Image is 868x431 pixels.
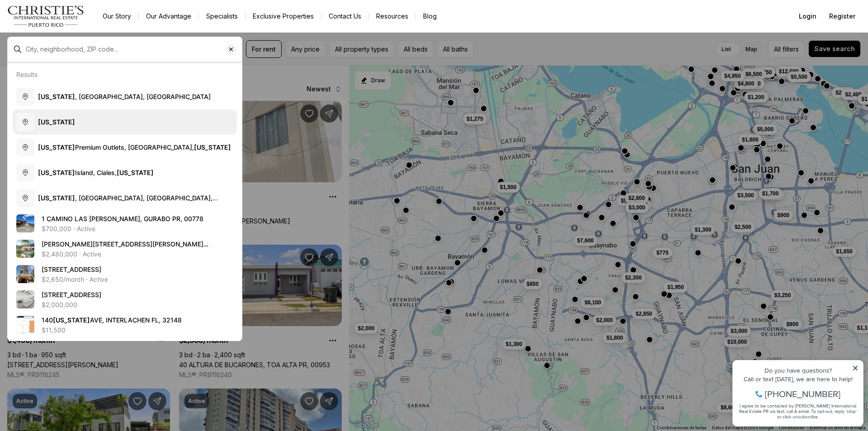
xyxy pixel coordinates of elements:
[95,10,138,23] a: Our Story
[369,10,415,23] a: Resources
[194,143,231,151] b: [US_STATE]
[199,10,245,23] a: Specialists
[38,169,154,176] span: Island, Ciales,
[42,251,101,258] p: $2,480,000 · Active
[13,84,237,109] button: [US_STATE], [GEOGRAPHIC_DATA], [GEOGRAPHIC_DATA]
[13,236,237,261] a: View details: Calle Alta 2, El Pilon CALLE ALTA
[42,225,95,232] p: $700,000 · Active
[42,301,77,308] p: $2,000,000
[38,194,218,211] span: , [GEOGRAPHIC_DATA], [GEOGRAPHIC_DATA], [GEOGRAPHIC_DATA]
[42,327,66,334] p: $11,500
[226,37,242,62] button: Clear search input
[42,240,208,257] span: [PERSON_NAME][STREET_ADDRESS][PERSON_NAME][PERSON_NAME]
[11,56,129,73] span: I agree to be contacted by [PERSON_NAME] International Real Estate PR via text, call & email. To ...
[13,312,237,337] a: View details: 140 PUERTO RICO AVE
[13,109,237,135] button: [US_STATE]
[321,10,368,23] button: Contact Us
[416,10,444,23] a: Blog
[7,5,85,27] img: logo
[139,10,198,23] a: Our Advantage
[38,143,75,151] b: [US_STATE]
[38,118,75,126] b: [US_STATE]
[38,93,211,100] span: , [GEOGRAPHIC_DATA], [GEOGRAPHIC_DATA]
[245,10,321,23] a: Exclusive Properties
[37,43,113,52] span: [PHONE_NUMBER]
[793,7,822,25] button: Login
[13,185,237,211] button: [US_STATE], [GEOGRAPHIC_DATA], [GEOGRAPHIC_DATA], [GEOGRAPHIC_DATA]
[38,194,75,202] b: [US_STATE]
[53,316,90,324] b: [US_STATE]
[42,265,101,273] span: [STREET_ADDRESS]
[13,287,237,312] a: View details: 151 AZURITA
[42,316,182,324] span: 140 AVE, INTERLACHEN FL, 32148
[16,71,38,78] p: Results
[829,13,855,20] span: Register
[9,20,131,27] div: Do you have questions?
[824,7,861,25] button: Register
[799,13,816,20] span: Login
[38,143,231,151] span: Premium Outlets, [GEOGRAPHIC_DATA],
[13,261,237,287] a: View details: 229 CARRETERA #2 #9
[42,291,101,298] span: [STREET_ADDRESS]
[13,211,237,236] a: View details: 1 CAMINO LAS AWILDA
[42,215,203,223] span: 1 CAMINO LAS [PERSON_NAME], GURABO PR, 00778
[117,169,154,176] b: [US_STATE]
[13,160,237,185] button: [US_STATE]Island, Ciales,[US_STATE]
[13,135,237,160] button: [US_STATE]Premium Outlets, [GEOGRAPHIC_DATA],[US_STATE]
[9,29,131,35] div: Call or text [DATE], we are here to help!
[38,169,75,176] b: [US_STATE]
[42,276,108,283] p: $2,650/month · Active
[38,93,75,100] b: [US_STATE]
